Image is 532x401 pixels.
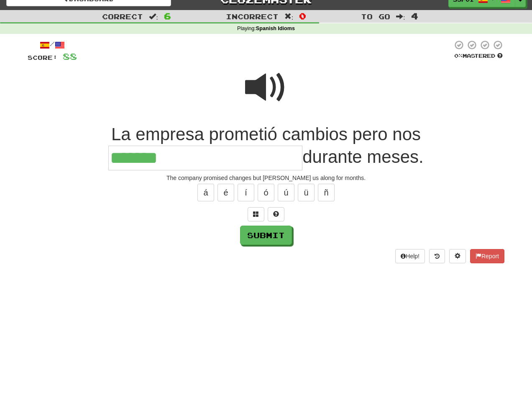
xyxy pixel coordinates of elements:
button: Round history (alt+y) [429,249,445,263]
span: La empresa prometió cambios pero nos [111,124,421,144]
span: : [396,13,405,20]
strong: Spanish Idioms [256,26,295,31]
span: 88 [63,51,77,62]
button: í [238,184,254,201]
span: 6 [164,11,171,21]
span: : [149,13,158,20]
button: ú [278,184,294,201]
button: Switch sentence to multiple choice alt+p [248,207,264,221]
div: Mastered [453,52,504,60]
div: / [28,40,77,50]
span: durante meses. [302,147,424,167]
span: 4 [411,11,418,21]
span: Incorrect [226,12,279,21]
button: á [197,184,214,201]
div: The company promised changes but [PERSON_NAME] us along for months. [28,174,504,182]
span: Score: [28,54,58,61]
span: To go [361,12,390,21]
button: ñ [318,184,335,201]
button: é [217,184,234,201]
span: 0 [299,11,306,21]
span: Correct [102,12,143,21]
button: ó [258,184,274,201]
span: 0 % [454,52,463,59]
button: Report [470,249,504,263]
button: Help! [395,249,425,263]
button: Submit [240,226,292,245]
button: ü [298,184,315,201]
button: Single letter hint - you only get 1 per sentence and score half the points! alt+h [268,207,284,221]
span: : [284,13,294,20]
